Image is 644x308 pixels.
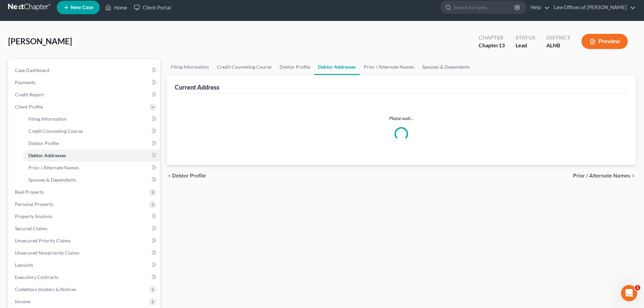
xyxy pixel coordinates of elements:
[15,104,43,110] span: Client Profile
[15,67,49,73] span: Case Dashboard
[15,250,79,256] span: Unsecured Nonpriority Claims
[167,59,213,75] a: Filing Information
[581,34,628,49] button: Preview
[102,1,130,14] a: Home
[9,89,160,101] a: Credit Report
[9,247,160,259] a: Unsecured Nonpriority Claims
[573,173,630,179] span: Prior / Alternate Names
[175,83,219,91] div: Current Address
[28,140,59,146] span: Debtor Profile
[180,115,622,122] p: Please wait...
[23,125,160,137] a: Credit Counseling Course
[28,152,66,158] span: Debtor Addresses
[479,42,505,49] div: Chapter
[546,34,571,42] div: District
[15,238,71,243] span: Unsecured Priority Claims
[9,64,160,76] a: Case Dashboard
[15,274,58,280] span: Executory Contracts
[550,1,636,14] a: Law Offices of [PERSON_NAME]
[9,271,160,283] a: Executory Contracts
[15,201,53,207] span: Personal Property
[499,42,505,48] span: 13
[527,1,550,14] a: Help
[15,213,52,219] span: Property Analysis
[28,116,67,122] span: Filing Information
[516,42,535,49] div: Lead
[172,173,206,179] span: Debtor Profile
[546,42,571,49] div: ALNB
[9,235,160,247] a: Unsecured Priority Claims
[454,1,516,14] input: Search by name...
[71,5,93,10] span: New Case
[15,262,33,268] span: Lawsuits
[314,59,360,75] a: Debtor Addresses
[621,285,637,301] iframe: Intercom live chat
[15,79,35,85] span: Payments
[8,36,72,46] span: [PERSON_NAME]
[573,173,636,179] button: Prior / Alternate Names chevron_right
[167,173,206,179] button: chevron_left Debtor Profile
[479,34,505,42] div: Chapter
[28,128,83,134] span: Credit Counseling Course
[23,174,160,186] a: Spouses & Dependents
[23,113,160,125] a: Filing Information
[9,76,160,89] a: Payments
[9,222,160,235] a: Secured Claims
[15,92,44,97] span: Credit Report
[516,34,535,42] div: Status
[130,1,174,14] a: Client Portal
[28,165,79,170] span: Prior / Alternate Names
[28,177,76,183] span: Spouses & Dependents
[213,59,276,75] a: Credit Counseling Course
[635,285,640,290] span: 1
[15,226,47,231] span: Secured Claims
[418,59,474,75] a: Spouses & Dependents
[15,286,76,292] span: Codebtors Insiders & Notices
[23,137,160,149] a: Debtor Profile
[23,162,160,174] a: Prior / Alternate Names
[630,173,636,179] i: chevron_right
[167,173,172,179] i: chevron_left
[9,210,160,222] a: Property Analysis
[9,259,160,271] a: Lawsuits
[23,149,160,162] a: Debtor Addresses
[15,299,30,304] span: Income
[15,189,44,195] span: Real Property
[276,59,314,75] a: Debtor Profile
[360,59,418,75] a: Prior / Alternate Names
